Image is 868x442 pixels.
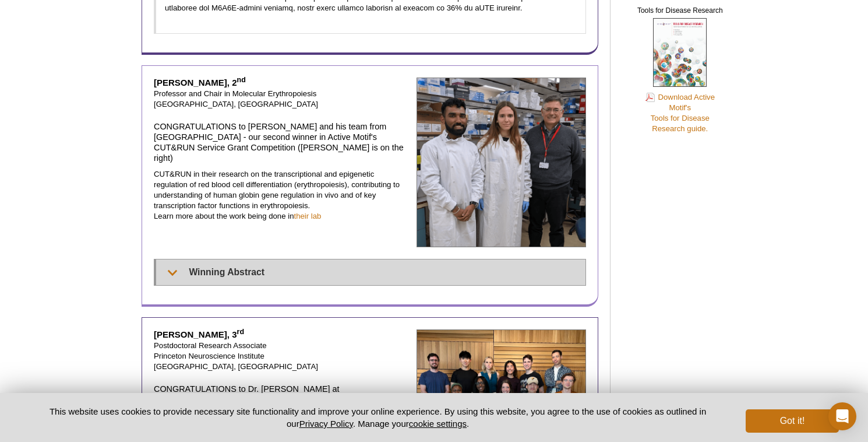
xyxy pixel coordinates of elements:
[409,419,467,429] button: cookie settings
[417,78,586,247] img: John Strouboulis
[154,89,316,98] span: Professor and Chair in Molecular Erythropoiesis
[645,92,715,134] a: Download Active Motif'sTools for DiseaseResearch guide.
[237,328,245,336] sup: rd
[154,121,408,163] h4: CONGRATULATIONS to [PERSON_NAME] and his team from [GEOGRAPHIC_DATA] - our second winner in Activ...
[156,259,585,285] summary: Winning Abstract
[154,78,246,87] strong: [PERSON_NAME], 2
[154,384,408,426] h4: CONGRATULATIONS to Dr. [PERSON_NAME] at [GEOGRAPHIC_DATA] - our third-place winner in Active Moti...
[294,212,321,220] a: their lab
[154,352,264,360] span: Princeton Neuroscience Institute
[154,329,244,339] strong: [PERSON_NAME], 3
[299,419,353,429] a: Privacy Policy
[653,18,707,87] img: Tools for Disease Research
[29,405,726,430] p: This website uses cookies to provide necessary site functionality and improve your online experie...
[154,169,408,222] p: CUT&RUN in their research on the transcriptional and epigenetic regulation of red blood cell diff...
[154,341,267,350] span: Postdoctoral Research Associate
[154,100,318,108] span: [GEOGRAPHIC_DATA], [GEOGRAPHIC_DATA]
[237,76,246,84] sup: nd
[828,402,856,430] div: Open Intercom Messenger
[154,362,318,371] span: [GEOGRAPHIC_DATA], [GEOGRAPHIC_DATA]
[746,409,839,433] button: Got it!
